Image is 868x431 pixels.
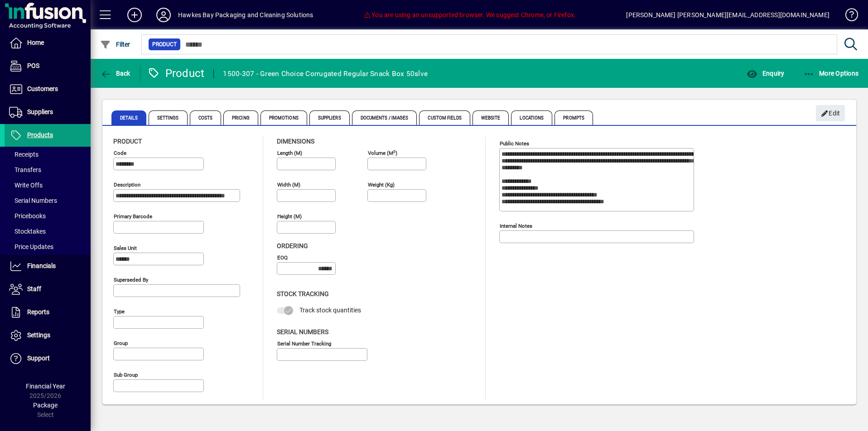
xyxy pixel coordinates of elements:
[277,242,308,249] span: Ordering
[277,150,302,156] mat-label: Length (m)
[27,39,44,46] span: Home
[5,55,91,77] a: POS
[5,147,91,162] a: Receipts
[500,140,529,147] mat-label: Public Notes
[27,285,41,292] span: Staff
[277,328,328,335] span: Serial Numbers
[27,62,39,69] span: POS
[114,150,126,156] mat-label: Code
[801,65,861,81] button: More Options
[5,208,91,224] a: Pricebooks
[27,308,49,316] span: Reports
[9,212,46,220] span: Pricebooks
[33,402,58,409] span: Package
[277,138,314,145] span: Dimensions
[223,110,258,125] span: Pricing
[5,347,91,370] a: Support
[747,70,784,77] span: Enquiry
[5,193,91,208] a: Serial Numbers
[555,110,593,125] span: Prompts
[9,228,46,235] span: Stocktakes
[5,255,91,278] a: Financials
[5,324,91,347] a: Settings
[804,70,859,77] span: More Options
[114,308,125,315] mat-label: Type
[9,182,43,189] span: Write Offs
[419,110,470,125] span: Custom Fields
[277,182,300,188] mat-label: Width (m)
[277,213,302,220] mat-label: Height (m)
[839,2,857,31] a: Knowledge Base
[352,110,417,125] span: Documents / Images
[277,340,331,346] mat-label: Serial Number tracking
[500,223,532,229] mat-label: Internal Notes
[152,40,177,49] span: Product
[5,177,91,193] a: Write Offs
[27,85,58,92] span: Customers
[5,162,91,177] a: Transfers
[816,105,845,121] button: Edit
[364,11,576,19] span: You are using an unsupported browser. We suggest Chrome, or Firefox.
[368,150,397,156] mat-label: Volume (m )
[309,110,350,125] span: Suppliers
[626,8,829,22] div: [PERSON_NAME] [PERSON_NAME][EMAIL_ADDRESS][DOMAIN_NAME]
[511,110,552,125] span: Locations
[5,78,91,101] a: Customers
[113,138,142,145] span: Product
[5,278,91,301] a: Staff
[114,245,137,251] mat-label: Sales unit
[473,110,509,125] span: Website
[111,110,146,125] span: Details
[260,110,307,125] span: Promotions
[299,306,361,314] span: Track stock quantities
[393,149,395,153] sup: 3
[27,331,50,339] span: Settings
[91,65,140,81] app-page-header-button: Back
[5,224,91,239] a: Stocktakes
[98,65,133,81] button: Back
[190,110,222,125] span: Costs
[277,290,329,297] span: Stock Tracking
[821,106,840,121] span: Edit
[5,32,91,54] a: Home
[9,166,41,173] span: Transfers
[277,254,288,261] mat-label: EOQ
[27,131,53,139] span: Products
[114,340,128,346] mat-label: Group
[5,239,91,254] a: Price Updates
[149,7,178,23] button: Profile
[5,101,91,124] a: Suppliers
[178,8,313,22] div: Hawkes Bay Packaging and Cleaning Solutions
[100,41,130,48] span: Filter
[147,66,205,81] div: Product
[114,213,152,220] mat-label: Primary barcode
[114,182,140,188] mat-label: Description
[26,383,65,390] span: Financial Year
[27,354,50,362] span: Support
[9,151,39,158] span: Receipts
[114,372,138,378] mat-label: Sub group
[9,197,57,204] span: Serial Numbers
[5,301,91,324] a: Reports
[27,108,53,115] span: Suppliers
[149,110,188,125] span: Settings
[744,65,786,81] button: Enquiry
[120,7,149,23] button: Add
[98,36,133,53] button: Filter
[9,243,53,250] span: Price Updates
[100,70,130,77] span: Back
[27,262,56,269] span: Financials
[114,277,148,283] mat-label: Superseded by
[223,67,428,81] div: 1500-307 - Green Choice Corrugated Regular Snack Box 50slve
[368,182,395,188] mat-label: Weight (Kg)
